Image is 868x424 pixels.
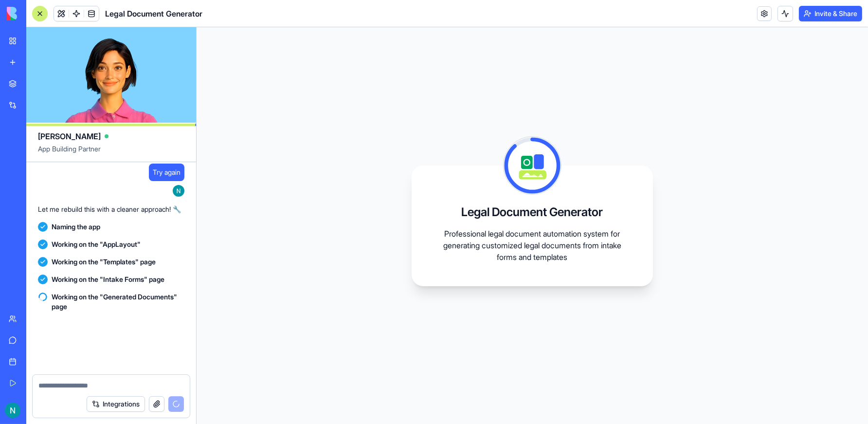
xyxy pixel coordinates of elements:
[799,6,862,21] button: Invite & Share
[38,144,184,162] span: App Building Partner
[52,240,141,249] span: Working on the "AppLayout"
[52,292,184,312] span: Working on the "Generated Documents" page
[5,403,20,418] img: ACg8ocLb9zyz5jJ0K9c07sPJAldHkl33bSz-V56hJDx5gjAM5rWnQA=s96-c
[153,167,181,177] span: Try again
[52,257,156,267] span: Working on the "Templates" page
[173,185,184,197] img: ACg8ocLb9zyz5jJ0K9c07sPJAldHkl33bSz-V56hJDx5gjAM5rWnQA=s96-c
[52,222,100,232] span: Naming the app
[38,204,184,214] p: Let me rebuild this with a cleaner approach! 🔧
[38,130,101,142] span: [PERSON_NAME]
[87,396,145,412] button: Integrations
[462,204,603,220] h3: Legal Document Generator
[7,7,67,20] img: logo
[105,8,202,19] span: Legal Document Generator
[52,275,164,284] span: Working on the "Intake Forms" page
[435,228,630,263] p: Professional legal document automation system for generating customized legal documents from inta...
